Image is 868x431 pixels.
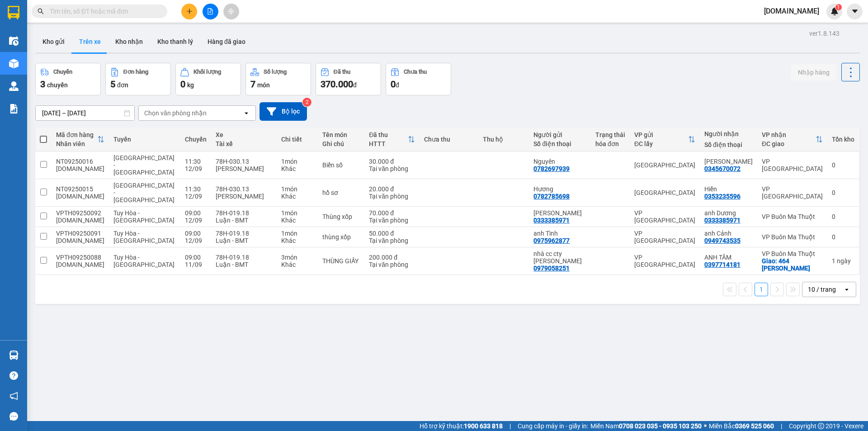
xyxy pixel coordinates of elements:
[634,140,688,147] div: ĐC lấy
[322,189,360,196] div: hồ sơ
[56,140,97,147] div: Nhân viên
[762,158,823,172] div: VP [GEOGRAPHIC_DATA]
[322,140,360,147] div: Ghi chú
[216,140,272,147] div: Tài xế
[35,31,72,52] button: Kho gửi
[533,209,586,217] div: Anh Dương
[704,424,707,428] span: ⚪️
[113,182,175,204] span: [GEOGRAPHIC_DATA] - [GEOGRAPHIC_DATA]
[369,140,407,147] div: HTTT
[847,4,863,19] button: caret-down
[185,209,207,217] div: 09:00
[281,254,313,261] div: 3 món
[52,128,109,152] th: Toggle SortBy
[533,265,570,272] div: 0979058251
[322,161,360,169] div: Biển số
[533,140,586,147] div: Số điện thoại
[704,130,753,137] div: Người nhận
[281,237,313,244] div: Khác
[420,421,503,431] span: Hỗ trợ kỹ thuật:
[36,106,134,120] input: Select a date range.
[322,131,360,138] div: Tên món
[704,237,741,244] div: 0949743535
[281,185,313,193] div: 1 món
[533,237,570,244] div: 0975962877
[781,421,782,431] span: |
[150,31,200,52] button: Kho thanh lý
[185,165,207,172] div: 12/09
[364,128,419,152] th: Toggle SortBy
[108,31,150,52] button: Kho nhận
[281,193,313,200] div: Khác
[704,158,753,165] div: Lưu Ly
[180,79,185,90] span: 0
[185,217,207,224] div: 12/09
[281,158,313,165] div: 1 món
[185,254,207,261] div: 09:00
[38,8,44,14] span: search
[590,421,702,431] span: Miền Nam
[35,63,101,95] button: Chuyến3chuyến
[281,136,313,143] div: Chi tiết
[281,217,313,224] div: Khác
[9,392,18,400] span: notification
[56,131,97,138] div: Mã đơn hàng
[533,158,586,165] div: Nguyên
[72,31,108,52] button: Trên xe
[704,141,753,148] div: Số điện thoại
[424,136,474,143] div: Chưa thu
[757,128,827,152] th: Toggle SortBy
[187,81,194,89] span: kg
[369,165,415,172] div: Tại văn phòng
[837,4,840,10] span: 1
[851,7,859,15] span: caret-down
[56,158,104,165] div: NT09250016
[216,261,272,268] div: Luận - BMT
[56,193,104,200] div: ly.bb
[483,136,524,143] div: Thu hộ
[595,140,625,147] div: hóa đơn
[832,161,854,169] div: 0
[762,213,823,220] div: VP Buôn Ma Thuột
[830,7,839,15] img: icon-new-feature
[709,421,774,431] span: Miền Bắc
[322,213,360,220] div: Thùng xốp
[369,230,415,237] div: 50.000 đ
[181,4,197,19] button: plus
[808,285,836,294] div: 10 / trang
[123,69,148,75] div: Đơn hàng
[216,165,272,172] div: [PERSON_NAME]
[396,81,399,89] span: đ
[832,257,854,265] div: 1
[369,261,415,268] div: Tại văn phòng
[216,230,272,237] div: 78H-019.18
[704,185,753,193] div: Hiền
[203,4,218,19] button: file-add
[216,131,272,138] div: Xe
[281,165,313,172] div: Khác
[762,185,823,200] div: VP [GEOGRAPHIC_DATA]
[223,4,239,19] button: aim
[53,69,72,75] div: Chuyến
[216,158,272,165] div: 78H-030.13
[186,8,193,14] span: plus
[704,217,741,224] div: 0333385971
[200,31,253,52] button: Hàng đã giao
[113,209,175,224] span: Tuy Hòa - [GEOGRAPHIC_DATA]
[56,185,104,193] div: NT09250015
[704,165,741,172] div: 0345670072
[509,421,511,431] span: |
[762,233,823,241] div: VP Buôn Ma Thuột
[533,193,570,200] div: 0782785698
[257,81,270,89] span: món
[185,185,207,193] div: 11:30
[762,131,816,138] div: VP nhận
[113,230,175,244] span: Tuy Hòa - [GEOGRAPHIC_DATA]
[9,350,19,360] img: warehouse-icon
[9,81,19,91] img: warehouse-icon
[704,193,741,200] div: 0353235596
[185,261,207,268] div: 11/09
[9,412,18,421] span: message
[595,131,625,138] div: Trạng thái
[185,193,207,200] div: 12/09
